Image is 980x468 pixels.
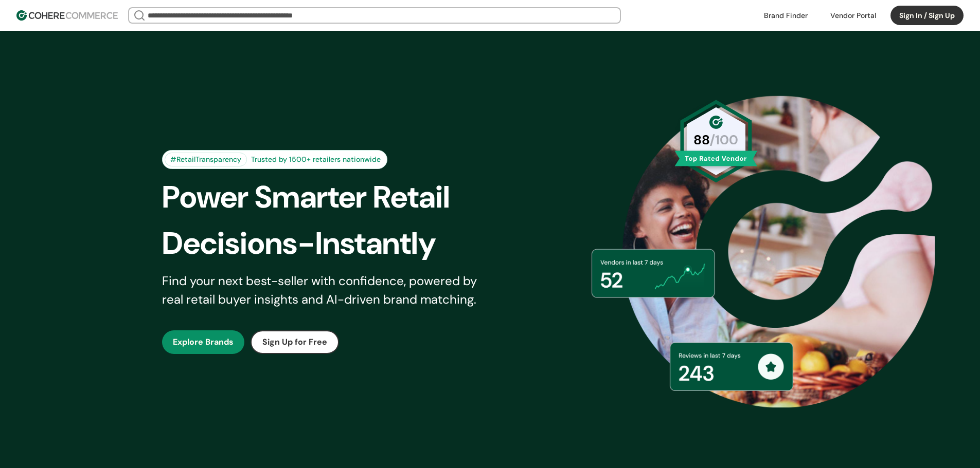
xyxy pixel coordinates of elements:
div: Find your next best-seller with confidence, powered by real retail buyer insights and AI-driven b... [162,272,490,309]
button: Sign Up for Free [251,330,339,354]
button: Sign In / Sign Up [890,6,964,25]
div: Decisions-Instantly [162,220,508,267]
img: Cohere Logo [16,10,118,21]
button: Explore Brands [162,330,244,354]
div: #RetailTransparency [165,153,247,166]
div: Trusted by 1500+ retailers nationwide [247,154,385,165]
div: Power Smarter Retail [162,174,508,220]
